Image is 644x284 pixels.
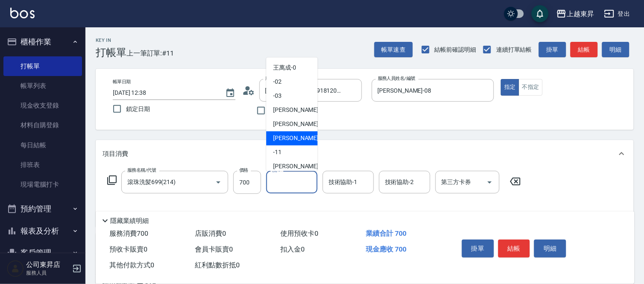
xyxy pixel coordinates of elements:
span: [PERSON_NAME] -04 [273,106,327,115]
button: 登出 [601,6,634,22]
span: 其他付款方式 0 [109,261,154,269]
div: 上越東昇 [567,9,594,19]
button: 櫃檯作業 [3,31,82,53]
span: 業績合計 700 [366,229,406,237]
img: Person [7,260,24,277]
button: 帳單速查 [374,42,413,58]
button: 報表及分析 [3,220,82,242]
button: 不指定 [519,79,543,96]
button: 結帳 [498,240,530,258]
a: 打帳單 [3,56,82,76]
button: 掛單 [539,42,566,58]
p: 項目消費 [103,149,128,158]
span: 連續打單結帳 [496,45,532,54]
button: 預約管理 [3,198,82,220]
h2: Key In [96,38,126,43]
a: 現場電腦打卡 [3,175,82,194]
button: Open [212,176,225,189]
img: Logo [10,8,35,18]
h5: 公司東昇店 [26,261,70,269]
span: -11 [273,148,282,157]
span: 使用預收卡 0 [280,229,318,237]
a: 現金收支登錄 [3,96,82,115]
p: 隱藏業績明細 [110,217,149,225]
input: YYYY/MM/DD hh:mm [113,86,217,100]
label: 價格 [239,167,248,173]
span: 現金應收 700 [366,245,406,253]
button: 明細 [534,240,566,258]
label: 服務人員姓名/編號 [378,75,415,82]
label: 帳單日期 [113,79,131,85]
span: 預收卡販賣 0 [109,245,147,253]
span: [PERSON_NAME] -14 [273,162,327,171]
label: 服務名稱/代號 [127,167,156,173]
button: 客戶管理 [3,242,82,264]
span: 紅利點數折抵 0 [195,261,240,269]
label: 顧客姓名/手機號碼/編號 [265,75,314,82]
button: save [532,5,549,22]
button: 明細 [602,42,629,58]
span: 扣入金 0 [280,245,305,253]
span: [PERSON_NAME] -07 [273,120,327,129]
button: 掛單 [462,240,494,258]
button: 結帳 [570,42,598,58]
span: 服務消費 700 [109,229,148,237]
a: 每日結帳 [3,135,82,155]
a: 材料自購登錄 [3,115,82,135]
button: 上越東昇 [553,5,597,23]
button: Open [483,176,497,189]
span: 店販消費 0 [195,229,226,237]
h3: 打帳單 [96,47,126,59]
div: 項目消費 [96,140,634,167]
span: [PERSON_NAME] -08 [273,134,327,143]
span: 上一筆訂單:#11 [126,48,174,59]
a: 帳單列表 [3,76,82,96]
span: 結帳前確認明細 [435,45,476,54]
span: 王萬成 -0 [273,64,296,73]
button: Choose date, selected date is 2025-09-12 [220,83,241,103]
span: 鎖定日期 [126,105,150,114]
span: -03 [273,92,282,101]
span: 會員卡販賣 0 [195,245,233,253]
a: 排班表 [3,155,82,175]
p: 服務人員 [26,269,70,277]
span: -02 [273,78,282,87]
button: 指定 [501,79,519,96]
